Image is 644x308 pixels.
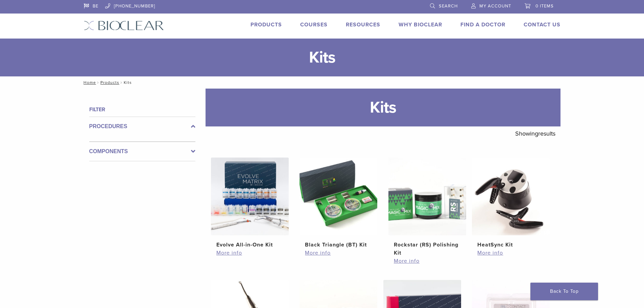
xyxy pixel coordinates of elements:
[96,81,100,84] span: /
[439,3,458,9] span: Search
[206,89,560,126] h1: Kits
[479,3,511,9] span: My Account
[305,241,372,249] h2: Black Triangle (BT) Kit
[211,158,289,235] img: Evolve All-in-One Kit
[305,249,372,257] a: More info
[300,158,377,235] img: Black Triangle (BT) Kit
[388,158,467,257] a: Rockstar (RS) Polishing KitRockstar (RS) Polishing Kit
[530,283,598,300] a: Back To Top
[346,21,380,28] a: Resources
[524,21,560,28] a: Contact Us
[477,249,544,257] a: More info
[388,158,466,235] img: Rockstar (RS) Polishing Kit
[211,158,289,249] a: Evolve All-in-One KitEvolve All-in-One Kit
[84,21,164,30] img: Bioclear
[472,158,550,235] img: HeatSync Kit
[79,76,566,89] nav: Kits
[89,147,195,156] label: Components
[535,3,554,9] span: 0 items
[300,21,328,28] a: Courses
[399,21,442,28] a: Why Bioclear
[89,122,195,131] label: Procedures
[299,158,378,249] a: Black Triangle (BT) KitBlack Triangle (BT) Kit
[251,21,282,28] a: Products
[216,249,283,257] a: More info
[394,257,461,265] a: More info
[460,21,505,28] a: Find A Doctor
[119,81,124,84] span: /
[477,241,544,249] h2: HeatSync Kit
[100,80,119,85] a: Products
[394,241,461,257] h2: Rockstar (RS) Polishing Kit
[515,126,555,141] p: Showing results
[81,80,96,85] a: Home
[472,158,550,249] a: HeatSync KitHeatSync Kit
[89,105,195,114] h4: Filter
[216,241,283,249] h2: Evolve All-in-One Kit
